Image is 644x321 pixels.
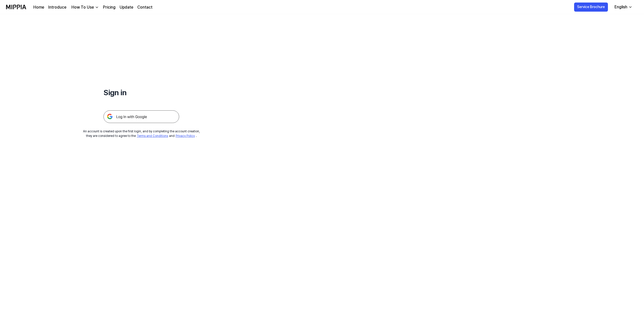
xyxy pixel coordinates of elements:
a: Privacy Policy [176,134,195,138]
a: Contact [137,4,152,10]
div: An account is created upon the first login, and by completing the account creation, they are cons... [83,129,200,138]
a: Update [120,4,133,10]
h1: Sign in [103,87,179,98]
img: 구글 로그인 버튼 [103,110,179,123]
a: Pricing [103,4,116,10]
a: Home [33,4,44,10]
img: down [95,5,99,9]
button: English [610,2,635,12]
div: How To Use [70,4,95,10]
button: How To Use [70,4,99,10]
button: Service Brochure [574,3,608,12]
a: Terms and Conditions [137,134,168,138]
div: English [613,4,628,10]
a: Introduce [48,4,66,10]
